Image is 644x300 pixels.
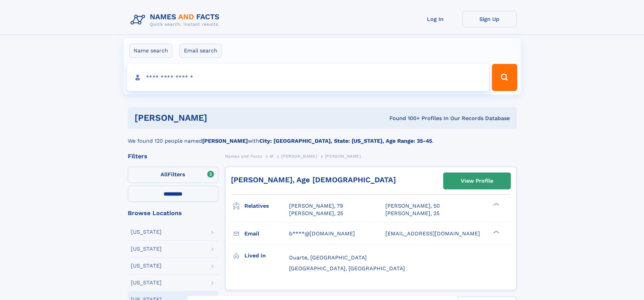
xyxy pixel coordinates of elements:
h3: Relatives [244,200,289,212]
label: Filters [128,167,218,183]
label: Name search [129,44,172,58]
span: [GEOGRAPHIC_DATA], [GEOGRAPHIC_DATA] [289,265,405,272]
label: Email search [180,44,222,58]
h1: [PERSON_NAME] [135,114,299,122]
a: [PERSON_NAME], 50 [385,202,440,210]
div: ❯ [492,202,500,207]
span: All [161,171,168,178]
h3: Lived in [244,250,289,261]
a: [PERSON_NAME], Age [DEMOGRAPHIC_DATA] [231,176,396,184]
div: Filters [128,153,218,159]
div: ❯ [492,230,500,234]
div: Browse Locations [128,210,218,216]
a: Names and Facts [225,152,262,160]
span: [PERSON_NAME] [325,154,361,159]
span: Duarte, [GEOGRAPHIC_DATA] [289,254,367,261]
a: [PERSON_NAME] [281,152,317,160]
div: [US_STATE] [131,280,162,285]
a: [PERSON_NAME], 79 [289,202,343,210]
a: Sign Up [462,11,517,27]
input: search input [127,64,489,91]
a: [PERSON_NAME], 25 [289,210,343,217]
b: City: [GEOGRAPHIC_DATA], State: [US_STATE], Age Range: 35-45 [259,138,432,144]
div: [US_STATE] [131,263,162,269]
span: [EMAIL_ADDRESS][DOMAIN_NAME] [385,230,480,237]
div: We found 120 people named with . [128,129,517,145]
b: [PERSON_NAME] [202,138,248,144]
a: [PERSON_NAME], 25 [385,210,439,217]
h3: Email [244,228,289,239]
span: [PERSON_NAME] [281,154,317,159]
button: Search Button [492,64,517,91]
a: View Profile [444,173,510,189]
div: View Profile [461,173,493,189]
a: M [270,152,273,160]
a: Log In [408,11,462,27]
div: [US_STATE] [131,246,162,252]
div: [US_STATE] [131,229,162,235]
span: M [270,154,273,159]
div: Found 100+ Profiles In Our Records Database [298,115,510,122]
img: Logo Names and Facts [128,11,225,29]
